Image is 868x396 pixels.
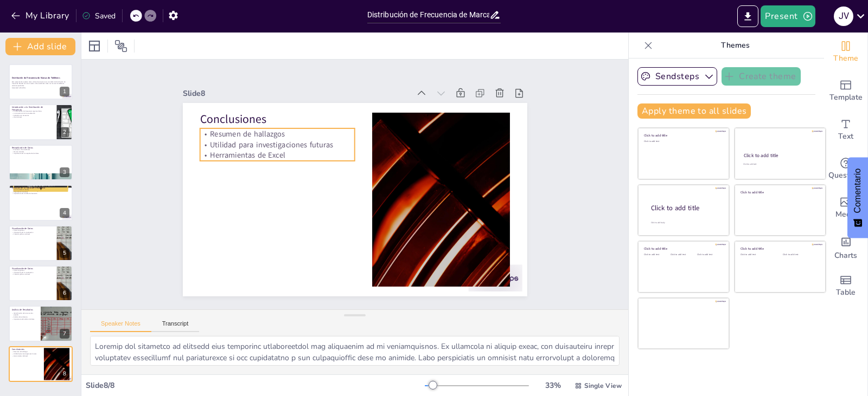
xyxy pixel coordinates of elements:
p: Análisis de tendencias [12,316,37,319]
div: 2 [9,104,73,140]
p: La distribución de frecuencia organiza datos [12,110,54,112]
div: Layout [86,37,103,55]
div: Add a table [824,267,867,306]
span: Position [114,40,127,53]
p: Creando gráficos en Excel [12,233,54,235]
div: Saved [82,11,116,21]
p: Análisis de Resultados [12,308,37,311]
div: Click to add title [741,190,818,194]
strong: Distribución de Frecuencia de Marcas de Teléfonos [12,77,60,80]
p: Importancia de la tabla de frecuencia [12,193,69,195]
button: Comentarios - Mostrar encuesta [847,158,868,238]
button: Add slide [5,38,75,55]
span: Table [836,287,856,298]
div: Change the overall theme [824,33,867,72]
div: Click to add text [743,163,815,166]
p: Conclusiones [12,347,41,350]
div: 6 [60,288,69,298]
div: J V [834,7,853,26]
div: Add images, graphics, shapes or video [824,189,867,228]
div: 4 [60,208,69,218]
div: Click to add text [697,254,722,256]
button: Transcript [151,320,200,332]
p: Importancia del análisis de datos [12,319,37,321]
div: 5 [9,225,73,261]
p: Visualización de Datos [12,226,54,230]
div: 1 [60,87,69,96]
p: Tipos de gráficos [12,269,54,271]
div: Click to add text [671,254,695,256]
div: Click to add body [651,222,719,224]
span: Theme [833,53,858,64]
div: 8 [60,369,69,379]
p: Este presentación explora cómo utilizar Excel para crear una tabla de distribución de frecuencia ... [12,81,69,87]
p: Introducción a la Distribución de Frecuencia [12,105,54,111]
p: Importancia de la recopilación de datos [12,153,69,155]
div: 1 [9,64,73,100]
p: Uso de Excel [12,116,54,118]
span: Charts [834,250,857,262]
button: My Library [8,7,74,24]
button: Present [761,5,815,27]
p: Herramientas de Excel [256,55,378,167]
p: Tipos de gráficos [12,229,54,231]
p: Encuesta a 50 estudiantes [12,148,69,151]
div: Click to add text [783,254,817,256]
p: La importancia de la visualización [12,112,54,114]
div: Click to add text [741,254,775,256]
textarea: Loremip dol sitametco ad elitsedd eius temporinc utlaboreetdol mag aliquaenim ad mi veniamquisnos... [90,336,620,366]
p: Utilidad para investigaciones futuras [263,47,385,159]
div: Click to add text [644,254,668,256]
div: Click to add title [644,133,722,138]
div: 6 [9,265,73,301]
div: Click to add title [741,246,818,251]
p: Recopilación de Datos [12,146,69,150]
p: Herramientas de Excel [12,355,41,357]
div: 4 [9,185,73,220]
span: Template [829,92,863,103]
div: Get real-time input from your audience [824,150,867,189]
p: Resumen de hallazgos [270,40,392,151]
button: Export to PowerPoint [737,5,758,27]
p: Creando gráficos en Excel [12,274,54,276]
div: 33 % [540,380,566,391]
div: Click to add title [744,152,816,159]
div: 5 [60,248,69,258]
p: Conclusiones [278,27,404,142]
div: Slide 8 / 8 [86,380,425,391]
div: Add charts and graphs [824,228,867,267]
p: Importancia de la visualización [12,231,54,233]
p: Resumen de hallazgos [12,350,41,353]
p: Marcas incluidas [12,151,69,153]
p: Generated with [URL] [12,87,69,89]
div: 3 [9,145,73,180]
p: Uso de [DOMAIN_NAME] [12,189,69,191]
div: 2 [60,127,69,137]
div: 8 [9,346,73,382]
button: Sendsteps [637,67,717,86]
p: Organización de datos [12,191,69,193]
p: Utilidad para investigaciones futuras [12,353,41,355]
div: Add ready made slides [824,72,867,111]
p: Importancia de la visualización [12,271,54,274]
div: Click to add text [644,140,722,143]
div: 7 [60,329,69,339]
button: Create theme [722,67,801,86]
p: Aplicación en encuestas [12,114,54,116]
span: Questions [828,170,864,181]
div: 7 [9,306,73,341]
p: Creación de la Tabla de Frecuencia [12,186,69,190]
p: Identificación de la marca más popular [12,313,37,316]
span: Media [835,209,857,220]
button: J V [834,5,853,27]
button: Speaker Notes [90,320,151,332]
button: Apply theme to all slides [637,103,751,119]
input: Insert title [367,7,490,23]
div: Add text boxes [824,111,867,150]
div: 3 [60,167,69,177]
span: Text [838,131,853,142]
font: Comentario [853,168,862,213]
div: Click to add title [651,204,720,213]
div: Click to add title [644,246,722,251]
span: Single View [584,381,622,390]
